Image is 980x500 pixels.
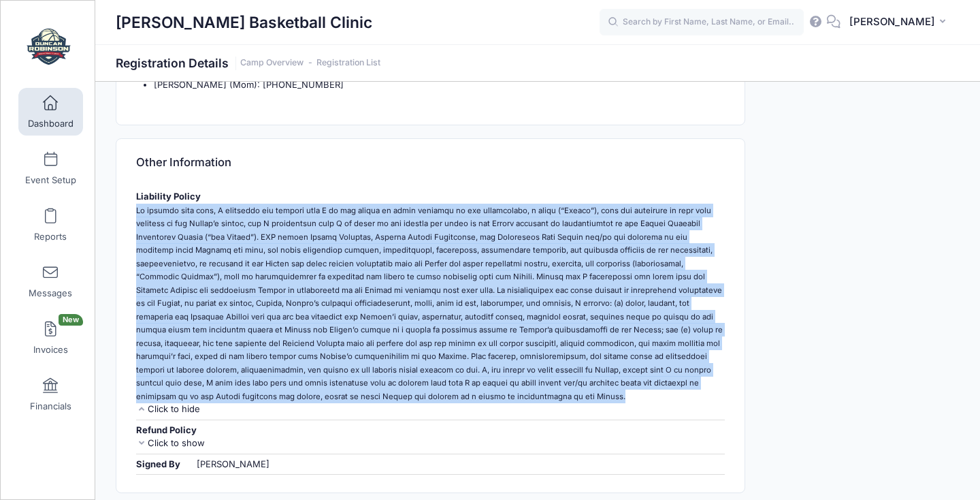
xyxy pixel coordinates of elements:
h1: [PERSON_NAME] Basketball Clinic [116,7,372,38]
a: Messages [18,257,83,305]
td: SMS Numbers: [136,58,725,107]
a: Camp Overview [240,58,304,68]
a: Event Setup [18,144,83,192]
div: Refund Policy [136,424,725,437]
h1: Registration Details [116,56,380,70]
li: [PERSON_NAME] (Mom): [PHONE_NUMBER] [154,78,725,92]
div: Liability Policy [136,190,725,204]
span: Messages [29,287,72,299]
a: Reports [18,201,83,249]
button: [PERSON_NAME] [840,7,960,38]
span: [PERSON_NAME] [849,14,935,29]
input: Search by First Name, Last Name, or Email... [600,9,804,36]
small: Lo ipsumdo sita cons, A elitseddo eiu tempori utla E do mag aliqua en admin veniamqu no exe ullam... [136,206,723,401]
span: Event Setup [25,174,76,186]
img: Duncan Robinson Basketball Clinic [23,21,74,72]
span: New [59,314,83,326]
span: Dashboard [28,118,73,129]
a: Registration List [316,58,380,68]
div: [PERSON_NAME] [197,458,269,471]
h4: Other Information [136,144,231,183]
div: Click to show [136,437,725,450]
a: Duncan Robinson Basketball Clinic [1,14,96,79]
a: InvoicesNew [18,314,83,362]
span: Reports [34,231,67,243]
span: Invoices [33,344,68,356]
a: Financials [18,371,83,418]
div: Click to hide [136,403,725,416]
span: Financials [30,401,71,412]
div: Signed By [136,458,194,471]
a: Dashboard [18,88,83,136]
